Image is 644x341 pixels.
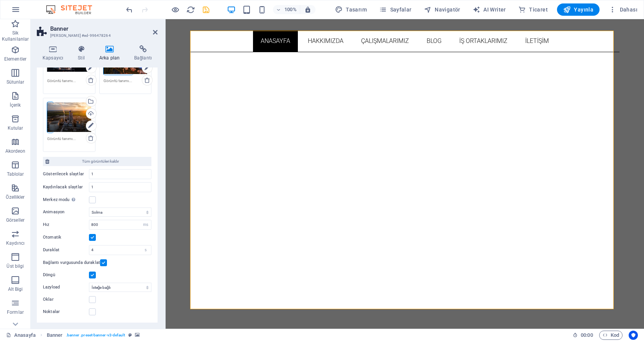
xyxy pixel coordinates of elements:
[581,331,593,340] span: 00 00
[43,157,151,166] button: Tüm görüntüleri kaldır
[43,258,100,267] label: Bağlantı vurgusunda duraklat
[332,3,370,16] button: Tasarım
[4,56,26,62] p: Elementler
[72,45,94,61] h4: Stil
[8,286,23,292] p: Alt Bigi
[515,3,551,16] button: Ticaret
[8,125,23,131] p: Kutular
[43,185,89,189] label: Kaydırılacak slaytlar
[44,5,102,14] img: Editor Logo
[94,45,128,61] h4: Arka plan
[304,6,311,13] i: Yeniden boyutlandırmada yakınlaştırma düzeyini seçilen cihaza uyacak şekilde otomatik olarak ayarla.
[557,3,600,16] button: Yayınla
[284,5,297,14] h6: 100%
[573,331,593,340] h6: Oturum süresi
[47,331,63,340] span: Seçmek için tıkla. Düzenlemek için çift tıkla
[586,332,587,338] span: :
[43,222,89,227] label: Hız
[201,5,210,14] button: save
[473,6,506,13] span: AI Writer
[43,270,89,280] label: Döngü
[470,3,509,16] button: AI Writer
[43,295,89,304] label: Oklar
[6,194,25,200] p: Özellikler
[379,6,412,13] span: Sayfalar
[43,208,89,217] label: Animasyon
[52,157,149,166] span: Tüm görüntüleri kaldır
[376,3,415,16] button: Sayfalar
[6,331,36,340] a: Seçimi iptal etmek için tıkla. Sayfaları açmak için çift tıkla
[5,148,26,154] p: Akordeon
[421,3,463,16] button: Navigatör
[186,5,195,14] i: Sayfayı yeniden yükleyin
[43,248,89,252] label: Duraklat
[50,32,142,39] h3: [PERSON_NAME] #ed-996478264
[202,5,210,14] i: Kaydet (Ctrl+S)
[43,283,89,292] label: Lazyload
[603,331,619,340] span: Kod
[424,6,460,13] span: Navigatör
[125,5,134,14] button: undo
[7,171,24,177] p: Tablolar
[7,309,24,315] p: Formlar
[37,45,72,61] h4: Kapsayıcı
[606,3,641,16] button: Dahası
[43,172,89,176] label: Gösterilecek slaytlar
[273,5,300,14] button: 100%
[128,45,158,61] h4: Bağlantı
[332,3,370,16] div: Tasarım (Ctrl+Alt+Y)
[609,6,637,13] span: Dahası
[186,5,195,14] button: reload
[335,6,367,13] span: Tasarım
[43,307,89,316] label: Noktalar
[563,6,593,13] span: Yayınla
[599,331,623,340] button: Kod
[66,331,125,340] span: . banner .preset-banner-v3-default
[6,240,25,246] p: Kaydırıcı
[47,102,91,133] div: aerial-view-of-cement-factory-tower-with-high-conc-2024-12-06-22-20-27-utc-iyMH7ss92lk_8VjNAgeUHg...
[125,5,134,14] i: Geri al: Kaydırıcı görüntülerini değiştir (Ctrl+Z)
[128,333,132,337] i: Bu element, özelleştirilebilir bir ön ayar
[135,333,140,337] i: Bu element, arka plan içeriyor
[47,331,140,340] nav: breadcrumb
[7,79,25,85] p: Sütunlar
[7,263,24,269] p: Üst bilgi
[43,195,89,204] label: Merkez modu
[6,217,25,223] p: Görseller
[629,331,638,340] button: Usercentrics
[10,102,21,108] p: İçerik
[50,25,158,32] h2: Banner
[43,233,89,242] label: Otomatik
[518,6,548,13] span: Ticaret
[171,5,180,14] button: Ön izleme modundan çıkıp düzenlemeye devam etmek için buraya tıklayın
